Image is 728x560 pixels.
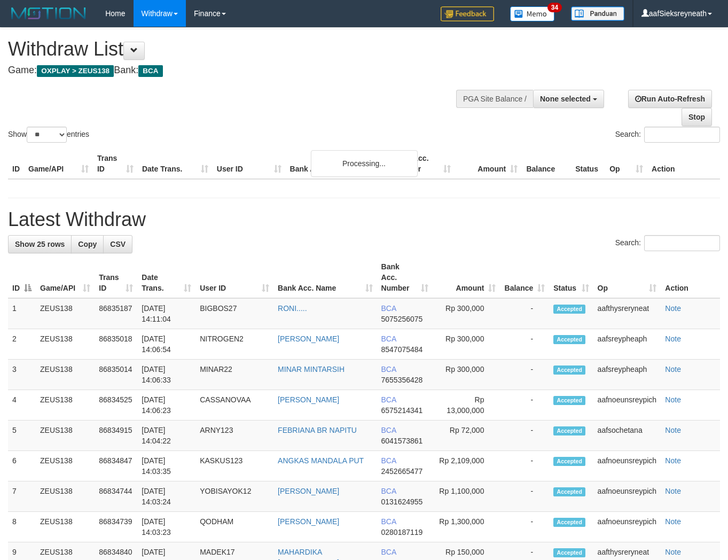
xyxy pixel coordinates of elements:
[615,127,720,143] label: Search:
[103,235,132,253] a: CSV
[278,426,357,434] a: FEBRIANA BR NAPITU
[381,315,423,323] span: Copy 5075256075 to clipboard
[15,240,65,248] span: Show 25 rows
[36,481,95,512] td: ZEUS138
[8,5,89,21] img: MOTION_logo.png
[665,426,681,434] a: Note
[195,512,273,542] td: QODHAM
[500,481,549,512] td: -
[381,467,423,476] span: Copy 2452665477 to clipboard
[433,360,500,390] td: Rp 300,000
[665,487,681,495] a: Note
[137,257,195,298] th: Date Trans.: activate to sort column ascending
[456,90,533,108] div: PGA Site Balance /
[665,304,681,313] a: Note
[605,149,647,179] th: Op
[615,235,720,251] label: Search:
[27,127,67,143] select: Showentries
[553,396,585,405] span: Accepted
[571,149,605,179] th: Status
[433,298,500,329] td: Rp 300,000
[628,90,712,108] a: Run Auto-Refresh
[547,3,562,12] span: 34
[36,360,95,390] td: ZEUS138
[71,235,104,253] a: Copy
[571,6,624,21] img: panduan.png
[137,329,195,360] td: [DATE] 14:06:54
[549,257,593,298] th: Status: activate to sort column ascending
[8,235,72,253] a: Show 25 rows
[95,360,137,390] td: 86835014
[8,360,36,390] td: 3
[381,395,396,404] span: BCA
[500,390,549,421] td: -
[665,517,681,526] a: Note
[95,390,137,421] td: 86834525
[137,481,195,512] td: [DATE] 14:03:24
[433,451,500,481] td: Rp 2,109,000
[8,38,475,60] h1: Withdraw List
[593,481,661,512] td: aafnoeunsreypich
[278,456,364,465] a: ANGKAS MANDALA PUT
[36,298,95,329] td: ZEUS138
[278,487,339,495] a: [PERSON_NAME]
[381,376,423,384] span: Copy 7655356428 to clipboard
[553,518,585,527] span: Accepted
[278,365,345,374] a: MINAR MINTARSIH
[553,365,585,375] span: Accepted
[195,451,273,481] td: KASKUS123
[433,390,500,421] td: Rp 13,000,000
[455,149,522,179] th: Amount
[593,451,661,481] td: aafnoeunsreypich
[682,108,712,126] a: Stop
[95,512,137,542] td: 86834739
[8,390,36,421] td: 4
[37,65,114,77] span: OXPLAY > ZEUS138
[500,360,549,390] td: -
[500,512,549,542] td: -
[500,298,549,329] td: -
[286,149,389,179] th: Bank Acc. Name
[665,456,681,465] a: Note
[36,451,95,481] td: ZEUS138
[8,512,36,542] td: 8
[377,257,433,298] th: Bank Acc. Number: activate to sort column ascending
[278,517,339,526] a: [PERSON_NAME]
[138,65,162,77] span: BCA
[553,335,585,344] span: Accepted
[8,257,36,298] th: ID: activate to sort column descending
[644,127,720,143] input: Search:
[95,451,137,481] td: 86834847
[381,406,423,415] span: Copy 6575214341 to clipboard
[137,390,195,421] td: [DATE] 14:06:23
[433,481,500,512] td: Rp 1,100,000
[8,209,720,230] h1: Latest Withdraw
[195,421,273,451] td: ARNY123
[381,304,396,313] span: BCA
[137,360,195,390] td: [DATE] 14:06:33
[273,257,377,298] th: Bank Acc. Name: activate to sort column ascending
[665,395,681,404] a: Note
[93,149,138,179] th: Trans ID
[137,451,195,481] td: [DATE] 14:03:35
[533,90,604,108] button: None selected
[36,390,95,421] td: ZEUS138
[593,360,661,390] td: aafsreypheaph
[137,421,195,451] td: [DATE] 14:04:22
[381,497,423,506] span: Copy 0131624955 to clipboard
[195,390,273,421] td: CASSANOVAA
[213,149,286,179] th: User ID
[593,421,661,451] td: aafsochetana
[500,257,549,298] th: Balance: activate to sort column ascending
[665,335,681,343] a: Note
[381,548,396,556] span: BCA
[381,437,423,445] span: Copy 6041573861 to clipboard
[644,235,720,251] input: Search:
[278,395,339,404] a: [PERSON_NAME]
[195,298,273,329] td: BIGBOS27
[500,421,549,451] td: -
[8,65,475,76] h4: Game: Bank:
[665,365,681,374] a: Note
[433,257,500,298] th: Amount: activate to sort column ascending
[8,451,36,481] td: 6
